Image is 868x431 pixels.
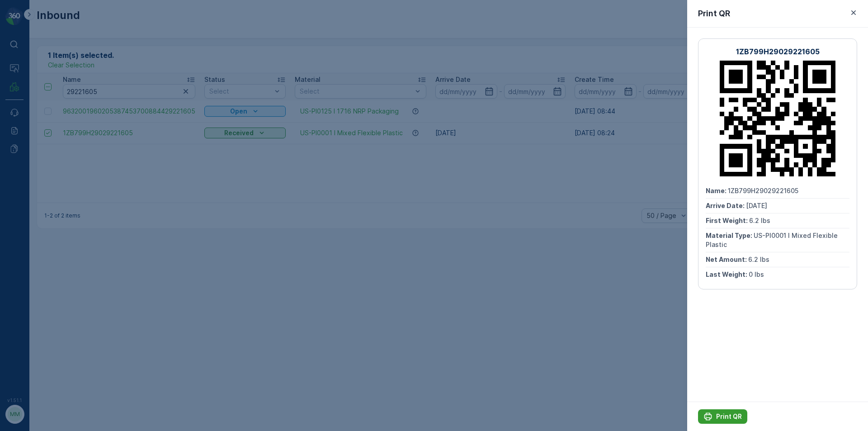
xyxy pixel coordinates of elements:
[706,202,746,209] span: Arrive Date :
[706,217,749,224] span: First Weight :
[698,409,747,424] button: Print QR
[706,232,754,239] span: Material Type :
[746,202,767,209] span: [DATE]
[698,7,730,20] p: Print QR
[716,412,742,421] p: Print QR
[736,46,820,57] p: 1ZB799H29029221605
[749,217,770,224] span: 6.2 lbs
[748,256,769,263] span: 6.2 lbs
[706,232,840,248] span: US-PI0001 I Mixed Flexible Plastic
[749,270,764,278] span: 0 lbs
[706,187,728,194] span: Name :
[706,256,748,263] span: Net Amount :
[706,270,749,278] span: Last Weight :
[728,187,798,194] span: 1ZB799H29029221605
